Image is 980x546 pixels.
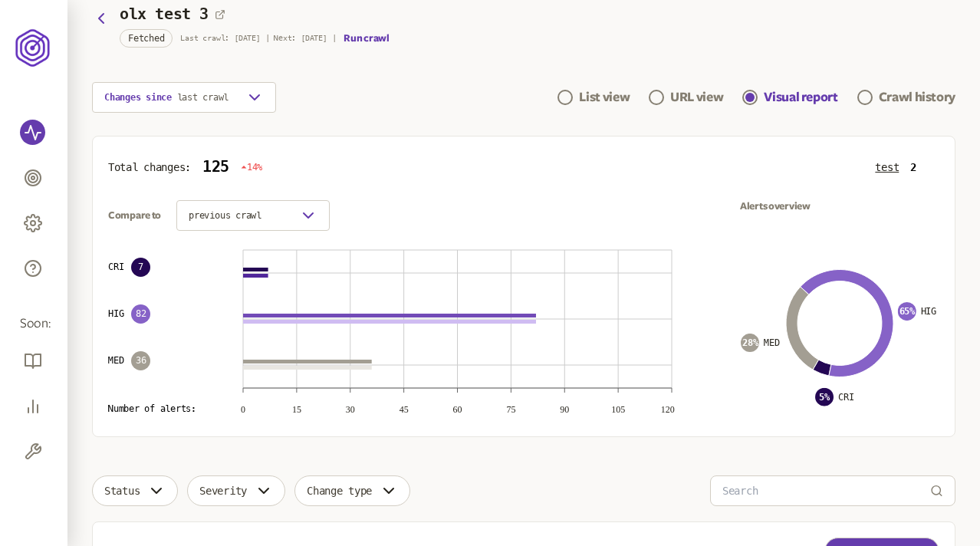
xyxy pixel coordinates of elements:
[742,88,837,107] a: Visual report
[400,404,409,415] tspan: 45
[344,32,389,44] button: Run crawl
[875,161,899,173] button: test
[346,404,355,415] tspan: 30
[131,304,150,324] span: 82
[294,475,410,506] button: Change type
[108,308,123,320] span: HIG
[764,337,780,348] text: MED
[108,261,123,273] span: CRI
[879,88,955,107] div: Crawl history
[557,88,630,107] a: List view
[910,161,916,173] p: 2
[177,92,229,103] span: last crawl
[187,475,285,506] button: Severity
[557,82,955,113] div: Navigation
[108,209,161,222] span: Compare to
[452,404,462,415] tspan: 60
[838,392,854,403] text: CRI
[108,354,123,367] span: MED
[819,392,830,403] text: 5 %
[92,82,276,113] button: Changes since last crawl
[104,91,229,104] p: Changes since
[611,404,625,415] tspan: 105
[921,306,937,317] text: HIG
[189,209,261,222] span: previous crawl
[764,88,837,107] div: Visual report
[199,485,247,497] span: Severity
[307,485,372,497] span: Change type
[128,31,164,45] span: Fetched
[292,404,301,415] tspan: 15
[120,5,209,23] h3: olx test 3
[857,88,955,107] a: Crawl history
[176,200,330,231] button: previous crawl
[740,200,939,212] span: Alerts overview
[108,403,196,415] p: Number of alerts:
[670,88,723,107] div: URL view
[202,158,229,176] p: 125
[742,337,759,348] text: 28 %
[131,351,150,370] span: 36
[241,404,245,415] tspan: 0
[579,88,630,107] div: List view
[92,475,178,506] button: Status
[649,88,723,107] a: URL view
[104,485,140,497] span: Status
[560,404,569,415] tspan: 90
[131,258,150,277] span: 7
[899,306,916,317] text: 65 %
[661,404,675,415] tspan: 120
[108,161,191,173] p: Total changes:
[506,404,515,415] tspan: 75
[20,315,48,333] span: Soon:
[241,161,262,173] span: 14%
[722,476,930,505] input: Search
[180,34,336,43] p: Last crawl: [DATE] | Next: [DATE] |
